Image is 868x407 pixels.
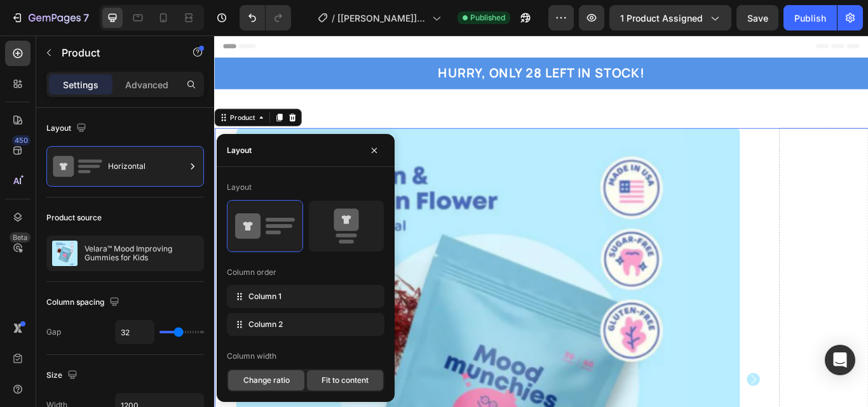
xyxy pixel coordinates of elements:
[337,11,427,25] span: [[PERSON_NAME]] Saffron Gumies New LP | WIP
[470,12,505,23] span: Published
[5,5,95,30] button: 7
[227,182,252,193] div: Layout
[783,5,837,30] button: Publish
[108,152,186,181] div: Horizontal
[332,11,335,25] span: /
[794,11,826,25] div: Publish
[322,375,369,386] span: Fit to content
[46,367,80,384] div: Size
[214,36,868,407] iframe: Design area
[83,10,89,25] p: 7
[227,145,252,156] div: Layout
[248,291,281,302] span: Column 1
[609,5,731,30] button: 1 product assigned
[243,375,290,386] span: Change ratio
[736,5,778,30] button: Save
[62,45,170,60] p: Product
[240,5,291,30] div: Undo/Redo
[825,345,855,375] div: Open Intercom Messenger
[85,244,198,262] p: Velara™ Mood Improving Gummies for Kids
[620,11,703,25] span: 1 product assigned
[46,326,61,338] div: Gap
[16,90,50,102] div: Product
[10,232,31,243] div: Beta
[227,350,276,362] div: Column width
[52,241,78,266] img: product feature img
[46,294,122,311] div: Column spacing
[125,78,168,91] p: Advanced
[248,319,283,330] span: Column 2
[12,135,31,145] div: 450
[63,78,98,91] p: Settings
[116,321,154,344] input: Auto
[46,120,89,137] div: Layout
[46,212,102,224] div: Product source
[227,267,276,278] div: Column order
[747,13,768,23] span: Save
